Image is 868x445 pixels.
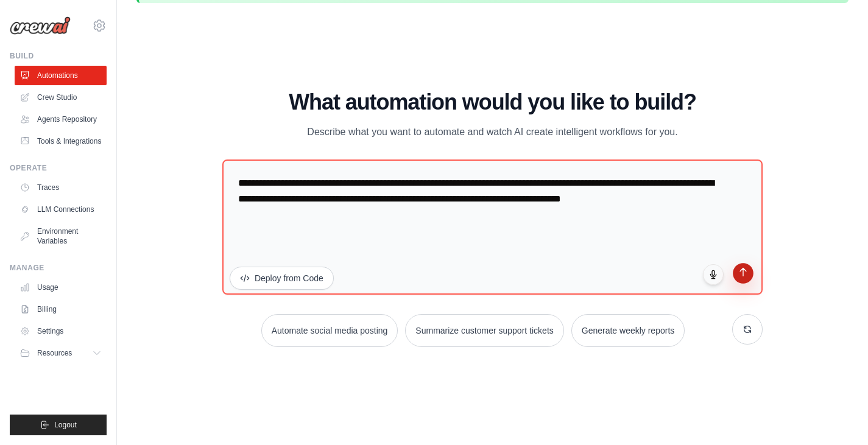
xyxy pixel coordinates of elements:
a: Automations [15,66,107,85]
button: Logout [10,415,107,435]
a: Tools & Integrations [15,131,107,151]
button: Deploy from Code [230,267,334,290]
img: Logo [10,16,71,35]
button: Automate social media posting [261,314,398,347]
a: Settings [15,321,107,341]
button: Generate weekly reports [571,314,685,347]
span: Logout [54,420,77,430]
a: LLM Connections [15,200,107,219]
button: Resources [15,343,107,363]
span: Resources [37,348,72,358]
div: Manage [10,263,107,273]
div: Operate [10,163,107,173]
a: Usage [15,278,107,297]
button: Summarize customer support tickets [405,314,563,347]
a: Traces [15,178,107,197]
h1: What automation would you like to build? [222,90,763,114]
a: Billing [15,300,107,319]
div: Build [10,51,107,61]
a: Agents Repository [15,110,107,129]
iframe: Chat Widget [807,387,868,445]
a: Environment Variables [15,222,107,251]
a: Crew Studio [15,88,107,107]
p: Describe what you want to automate and watch AI create intelligent workflows for you. [288,124,697,140]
